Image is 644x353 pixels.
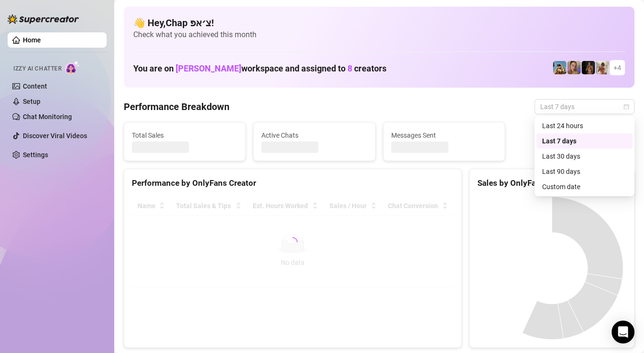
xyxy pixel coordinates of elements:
span: + 4 [614,62,621,73]
a: Content [23,82,47,90]
div: Last 7 days [542,136,627,146]
img: Green [596,61,609,74]
span: Active Chats [261,130,367,141]
a: Chat Monitoring [23,113,72,121]
div: Last 30 days [536,149,633,164]
img: AI Chatter [65,61,80,74]
div: Last 24 hours [536,118,633,133]
span: Check what you achieved this month [133,30,625,40]
div: Last 90 days [542,166,627,177]
div: Last 24 hours [542,121,627,131]
span: [PERSON_NAME] [176,63,241,73]
a: Home [23,36,41,44]
a: Settings [23,151,48,159]
div: Sales by OnlyFans Creator [477,177,626,190]
span: Total Sales [132,130,238,141]
div: Last 7 days [536,133,633,149]
h4: 👋 Hey, Chap צ׳אפ ! [133,16,625,30]
img: Cherry [567,61,581,74]
span: Last 7 days [540,100,629,114]
a: Discover Viral Videos [23,132,87,140]
img: logo-BBDzfeDw.svg [8,14,79,24]
div: Custom date [542,182,627,192]
div: Performance by OnlyFans Creator [132,177,454,190]
img: Babydanix [553,61,566,74]
h4: Performance Breakdown [124,100,229,113]
div: Last 30 days [542,151,627,161]
div: Last 90 days [536,164,633,179]
a: Setup [23,98,40,105]
span: 8 [347,63,352,73]
img: the_bohema [582,61,595,74]
div: Custom date [536,179,633,194]
h1: You are on workspace and assigned to creators [133,63,386,74]
div: Open Intercom Messenger [612,321,634,343]
span: Messages Sent [391,130,497,141]
span: loading [287,235,299,248]
span: calendar [624,104,629,110]
span: Izzy AI Chatter [13,64,61,73]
